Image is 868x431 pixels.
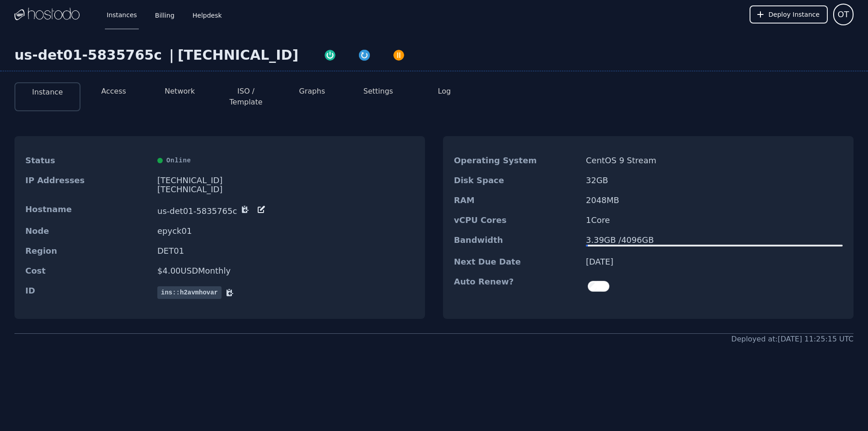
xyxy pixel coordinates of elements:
dt: vCPU Cores [454,216,579,225]
span: Deploy Instance [769,10,820,19]
dd: DET01 [157,246,414,256]
dt: Hostname [25,205,150,216]
div: [TECHNICAL_ID] [157,185,414,194]
button: Power On [313,47,347,62]
div: [TECHNICAL_ID] [157,176,414,185]
dt: Node [25,227,150,236]
dt: IP Addresses [25,176,150,194]
dd: CentOS 9 Stream [586,156,843,165]
dt: Cost [25,266,150,275]
button: Access [101,86,126,97]
div: 3.39 GB / 4096 GB [586,236,843,245]
dt: Auto Renew? [454,277,579,295]
button: Graphs [299,86,325,97]
button: Log [438,86,451,97]
button: Power Off [382,47,416,62]
dt: Region [25,246,150,256]
button: Deploy Instance [750,5,828,24]
button: ISO / Template [220,86,272,108]
dd: 32 GB [586,176,843,185]
dt: Status [25,156,150,165]
img: Restart [358,49,371,62]
span: OT [838,8,849,21]
span: ins::h2avmhovar [157,286,222,299]
dt: Next Due Date [454,257,579,266]
button: Restart [347,47,382,62]
img: Power On [324,49,336,62]
button: Network [165,86,195,97]
img: Power Off [392,49,405,62]
dt: Operating System [454,156,579,165]
dd: 2048 MB [586,196,843,205]
dd: epyck01 [157,227,414,236]
dt: Disk Space [454,176,579,185]
dd: [DATE] [586,257,843,266]
img: Logo [14,8,80,21]
dt: RAM [454,196,579,205]
dd: 1 Core [586,216,843,225]
dt: Bandwidth [454,236,579,246]
dd: us-det01-5835765c [157,205,414,216]
div: Online [157,156,414,165]
dt: ID [25,286,150,299]
div: | [165,47,178,63]
div: us-det01-5835765c [14,47,165,63]
div: Deployed at: [DATE] 11:25:15 UTC [731,334,854,345]
button: Settings [363,86,393,97]
dd: $ 4.00 USD Monthly [157,266,414,275]
button: User menu [833,4,854,25]
div: [TECHNICAL_ID] [178,47,298,63]
button: Instance [32,87,63,98]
